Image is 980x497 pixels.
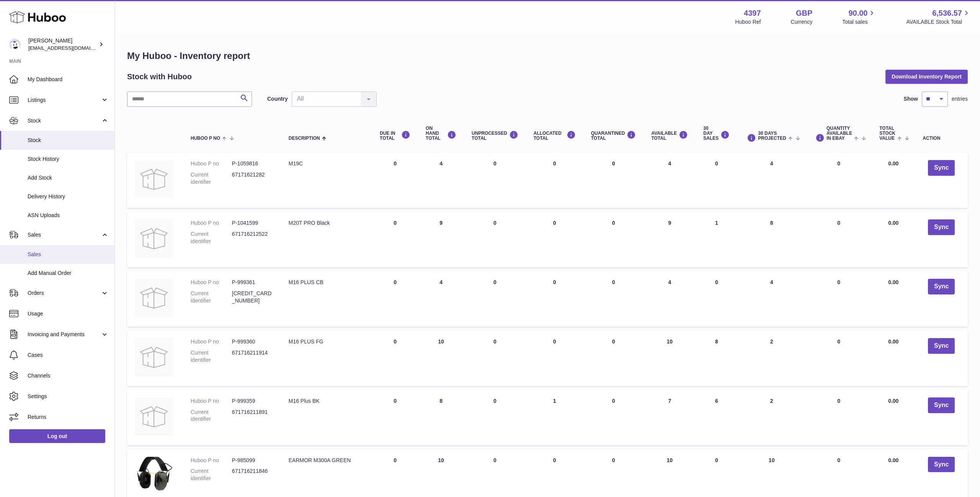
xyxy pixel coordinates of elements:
td: 0 [464,330,526,386]
dt: Huboo P no [191,279,232,286]
h1: My Huboo - Inventory report [127,50,968,62]
label: Country [267,95,288,103]
td: 0 [526,330,583,386]
td: 0 [526,212,583,267]
dd: P-999361 [232,279,273,286]
td: 8 [418,390,464,445]
span: 0.00 [888,220,898,226]
dd: P-999359 [232,397,273,405]
span: 0.00 [888,338,898,345]
span: 30 DAYS PROJECTED [758,131,786,141]
dt: Current identifier [191,409,232,423]
a: 90.00 Total sales [842,8,876,26]
dt: Huboo P no [191,338,232,345]
dd: P-985099 [232,457,273,464]
dd: 671716211846 [232,468,273,482]
span: Add Stock [28,174,109,181]
span: 0.00 [888,160,898,167]
dt: Huboo P no [191,219,232,227]
td: 7 [644,390,696,445]
td: 6 [696,390,737,445]
dt: Huboo P no [191,397,232,405]
span: ASN Uploads [28,212,109,219]
img: product image [135,457,173,491]
div: ALLOCATED Total [534,131,576,141]
span: Stock [28,137,109,144]
button: Sync [928,397,955,413]
td: 0 [806,271,872,327]
button: Sync [928,457,955,472]
dd: 671716212522 [232,231,273,245]
dt: Current identifier [191,290,232,304]
td: 0 [372,212,418,267]
span: Invoicing and Payments [28,331,101,338]
span: 0.00 [888,279,898,285]
button: Sync [928,279,955,294]
img: product image [135,279,173,317]
span: Delivery History [28,193,109,200]
div: 30 DAY SALES [703,126,730,141]
span: [EMAIL_ADDRESS][DOMAIN_NAME] [28,45,113,51]
td: 0 [806,212,872,267]
div: AVAILABLE Total [651,131,688,141]
td: 1 [696,212,737,267]
div: EARMOR M300A GREEN [289,457,364,464]
td: 0 [372,330,418,386]
td: 0 [372,152,418,208]
span: Quantity Available in eBay [826,126,852,141]
span: 0 [612,457,615,463]
td: 4 [644,152,696,208]
dd: 671716211891 [232,409,273,423]
a: Log out [9,429,105,443]
dt: Huboo P no [191,160,232,167]
td: 0 [526,271,583,327]
td: 10 [644,330,696,386]
td: 1 [526,390,583,445]
dd: 671716211914 [232,349,273,364]
dd: [CREDIT_CARD_NUMBER] [232,290,273,304]
td: 8 [696,330,737,386]
td: 4 [418,271,464,327]
img: drumnnbass@gmail.com [9,39,21,50]
span: Add Manual Order [28,270,109,277]
div: QUARANTINED Total [591,131,636,141]
span: 0 [612,220,615,226]
span: Listings [28,96,101,104]
td: 9 [644,212,696,267]
span: Total stock value [879,126,895,141]
span: Sales [28,231,101,239]
span: Settings [28,393,109,400]
dt: Current identifier [191,231,232,245]
td: 0 [806,330,872,386]
span: Stock History [28,155,109,163]
td: 4 [737,152,806,208]
dd: 67171621282 [232,171,273,186]
span: 0 [612,279,615,285]
td: 0 [372,390,418,445]
td: 9 [418,212,464,267]
span: entries [952,95,968,103]
dt: Current identifier [191,349,232,364]
span: 0.00 [888,398,898,404]
img: product image [135,338,173,376]
a: 6,536.57 AVAILABLE Stock Total [906,8,971,26]
span: AVAILABLE Stock Total [906,18,971,26]
div: Action [923,136,960,141]
td: 10 [418,330,464,386]
span: Channels [28,372,109,379]
span: 0 [612,338,615,345]
div: [PERSON_NAME] [28,37,97,52]
td: 0 [806,152,872,208]
span: My Dashboard [28,76,109,83]
label: Show [904,95,918,103]
dd: P-1041599 [232,219,273,227]
span: Usage [28,310,109,317]
td: 0 [806,390,872,445]
img: product image [135,397,173,436]
div: M16 Plus BK [289,397,364,405]
td: 0 [464,271,526,327]
div: M16 PLUS CB [289,279,364,286]
img: product image [135,160,173,198]
td: 0 [464,390,526,445]
strong: GBP [796,8,812,18]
